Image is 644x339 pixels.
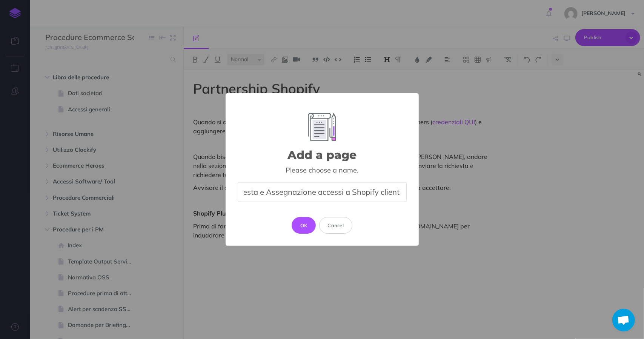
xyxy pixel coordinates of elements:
[319,217,353,234] button: Cancel
[238,166,407,174] div: Please choose a name.
[287,149,357,161] h2: Add a page
[292,217,316,234] button: OK
[308,113,336,141] img: Add Element Image
[612,309,635,331] a: Aprire la chat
